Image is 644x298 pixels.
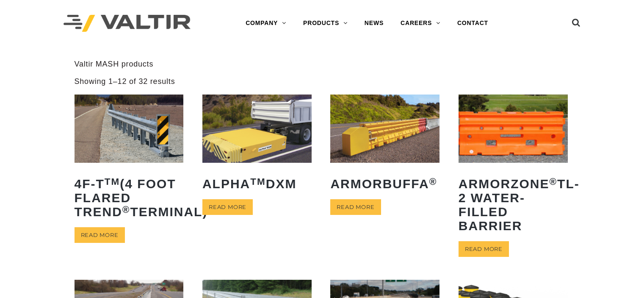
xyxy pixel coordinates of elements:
a: NEWS [356,15,392,32]
sup: TM [250,176,266,187]
a: ALPHATMDXM [202,95,312,197]
a: ArmorZone®TL-2 Water-Filled Barrier [459,95,568,239]
p: Showing 1–12 of 32 results [75,77,175,86]
a: CAREERS [392,15,449,32]
h2: ALPHA DXM [202,170,312,197]
a: ArmorBuffa® [330,95,439,197]
img: Valtir [64,15,191,32]
a: Read more about “ArmorBuffa®” [330,199,381,215]
a: COMPANY [237,15,295,32]
h2: ArmorBuffa [330,170,439,197]
a: PRODUCTS [295,15,356,32]
sup: ® [549,176,557,187]
a: Read more about “ArmorZone® TL-2 Water-Filled Barrier” [459,241,509,257]
h2: ArmorZone TL-2 Water-Filled Barrier [459,170,568,239]
a: CONTACT [449,15,497,32]
sup: TM [105,176,120,187]
sup: ® [122,204,130,215]
a: Read more about “4F-TTM (4 Foot Flared TREND® Terminal)” [75,227,125,243]
sup: ® [429,176,437,187]
a: 4F-TTM(4 Foot Flared TREND®Terminal) [75,95,184,225]
a: Read more about “ALPHATM DXM” [202,199,253,215]
p: Valtir MASH products [75,59,570,69]
h2: 4F-T (4 Foot Flared TREND Terminal) [75,170,184,225]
